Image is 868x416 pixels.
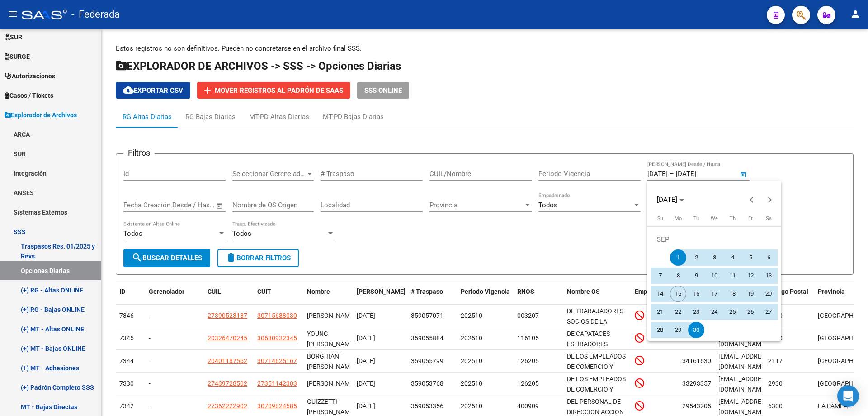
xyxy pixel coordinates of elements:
button: September 15, 2025 [669,285,687,303]
span: Th [730,215,736,221]
button: Choose month and year [653,191,688,208]
span: Fr [748,215,753,221]
button: September 6, 2025 [759,249,778,267]
button: September 11, 2025 [723,267,741,285]
button: September 1, 2025 [669,249,687,267]
span: 26 [742,304,759,320]
span: 7 [652,268,668,284]
span: Mo [675,215,682,221]
span: 11 [724,268,741,284]
button: September 10, 2025 [705,267,723,285]
span: 24 [706,304,722,320]
button: September 2, 2025 [687,249,705,267]
button: September 17, 2025 [705,285,723,303]
span: 17 [706,286,722,302]
div: Open Intercom Messenger [837,385,859,407]
button: September 16, 2025 [687,285,705,303]
span: 1 [670,249,686,266]
button: September 27, 2025 [759,303,778,321]
span: 10 [706,268,722,284]
button: September 22, 2025 [669,303,687,321]
button: September 19, 2025 [741,285,759,303]
span: 14 [652,286,668,302]
button: Previous month [743,191,761,209]
span: 13 [760,268,777,284]
button: September 18, 2025 [723,285,741,303]
span: Su [657,215,663,221]
button: September 3, 2025 [705,249,723,267]
span: 28 [652,322,668,338]
button: September 28, 2025 [651,321,669,339]
button: September 29, 2025 [669,321,687,339]
button: September 26, 2025 [741,303,759,321]
span: 12 [742,268,759,284]
button: September 9, 2025 [687,267,705,285]
span: Tu [693,215,699,221]
button: September 7, 2025 [651,267,669,285]
span: 22 [670,304,686,320]
span: 15 [670,286,686,302]
span: 5 [742,249,759,266]
span: 18 [724,286,741,302]
button: September 20, 2025 [759,285,778,303]
button: September 4, 2025 [723,249,741,267]
span: 30 [688,322,704,338]
span: 21 [652,304,668,320]
span: 25 [724,304,741,320]
button: September 12, 2025 [741,267,759,285]
span: 4 [724,249,741,266]
button: September 24, 2025 [705,303,723,321]
button: September 5, 2025 [741,249,759,267]
span: 27 [760,304,777,320]
span: 2 [688,249,704,266]
span: 16 [688,286,704,302]
button: September 21, 2025 [651,303,669,321]
button: September 30, 2025 [687,321,705,339]
button: September 14, 2025 [651,285,669,303]
button: September 8, 2025 [669,267,687,285]
button: September 23, 2025 [687,303,705,321]
span: 3 [706,249,722,266]
button: Next month [761,191,779,209]
span: [DATE] [657,196,677,204]
span: 9 [688,268,704,284]
span: We [711,215,718,221]
span: Sa [766,215,772,221]
span: 8 [670,268,686,284]
span: 29 [670,322,686,338]
span: 6 [760,249,777,266]
span: 20 [760,286,777,302]
button: September 13, 2025 [759,267,778,285]
span: 19 [742,286,759,302]
span: 23 [688,304,704,320]
button: September 25, 2025 [723,303,741,321]
td: SEP [651,230,778,249]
